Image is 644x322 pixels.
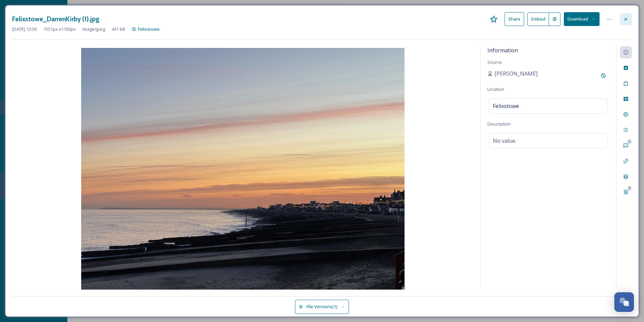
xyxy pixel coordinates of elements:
[12,48,474,291] img: IMG_3806_v2.jpg
[487,59,502,65] span: Source
[12,14,99,24] h3: Felixstowe_DarrenKirby (1).jpg
[43,26,76,32] span: 1551 px x 1163 px
[493,102,519,110] span: Felixstowe
[505,12,524,26] button: Share
[614,292,634,312] button: Open Chat
[564,12,600,26] button: Download
[112,26,125,32] span: 431 kB
[83,26,105,32] span: image/jpeg
[487,86,504,92] span: Location
[487,121,511,127] span: Description
[494,70,538,78] span: [PERSON_NAME]
[627,139,632,144] div: 0
[487,47,518,54] span: Information
[12,26,37,32] span: [DATE] 12:56
[527,12,549,26] button: Embed
[295,300,349,314] button: File Versions(1)
[493,137,516,145] span: No value.
[138,26,160,32] span: Felixstowe
[627,186,632,191] div: 0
